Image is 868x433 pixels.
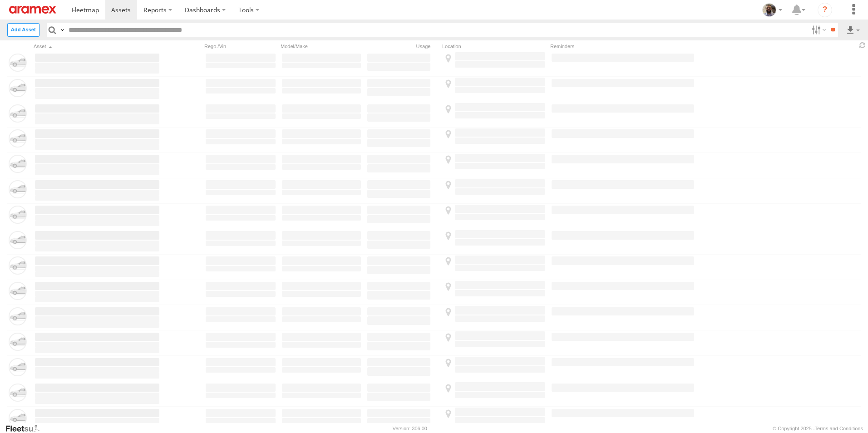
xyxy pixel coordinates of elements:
[442,43,547,49] div: Location
[204,43,277,49] div: Rego./Vin
[58,23,65,36] label: Search Query
[550,43,695,49] div: Reminders
[9,6,56,14] img: aramex-logo.svg
[857,41,868,50] span: Refresh
[759,3,785,17] div: Rami Haddad
[808,23,828,36] label: Search Filter Options
[366,43,439,49] div: Usage
[7,23,39,36] label: Create New Asset
[5,424,47,433] a: Visit our Website
[818,3,832,17] i: ?
[281,43,362,49] div: Model/Make
[845,23,861,36] label: Export results as...
[815,426,863,431] a: Terms and Conditions
[393,426,427,431] div: Version: 306.00
[34,43,161,49] div: Click to Sort
[773,426,863,431] div: © Copyright 2025 -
